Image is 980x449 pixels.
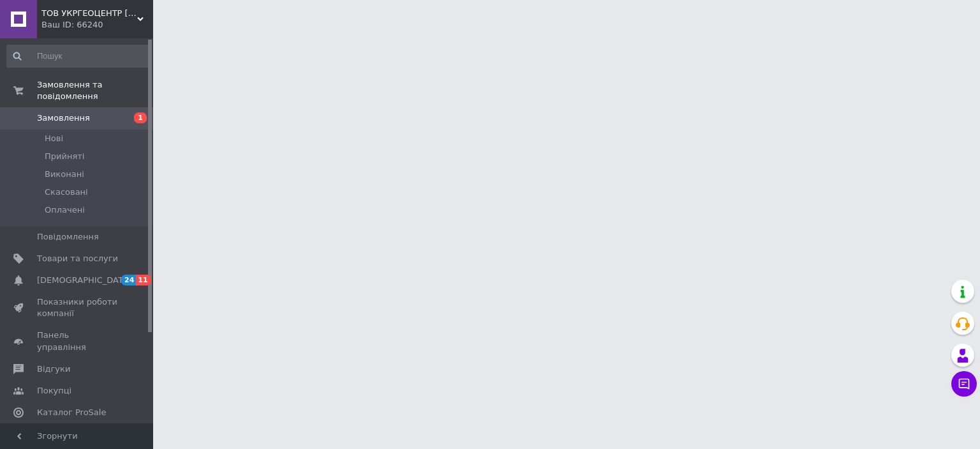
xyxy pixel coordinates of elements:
span: Нові [45,133,63,144]
span: ТОВ УКРГЕОЦЕНТР ОПТІК [41,8,137,19]
span: Покупці [37,385,71,397]
span: 24 [121,275,136,285]
span: Замовлення та повідомлення [37,79,153,102]
span: Каталог ProSale [37,407,106,418]
span: Відгуки [37,363,70,375]
input: Пошук [6,45,151,68]
div: Ваш ID: 66240 [41,19,153,31]
button: Чат з покупцем [951,371,977,397]
span: 11 [136,275,151,285]
span: 1 [134,112,147,123]
span: Оплачені [45,204,85,216]
span: Товари та послуги [37,253,118,264]
span: Повідомлення [37,231,99,243]
span: Прийняті [45,151,84,162]
span: [DEMOGRAPHIC_DATA] [37,275,131,286]
span: Виконані [45,169,84,180]
span: Панель управління [37,330,118,353]
span: Показники роботи компанії [37,296,118,319]
span: Замовлення [37,112,90,124]
span: Скасовані [45,186,88,198]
